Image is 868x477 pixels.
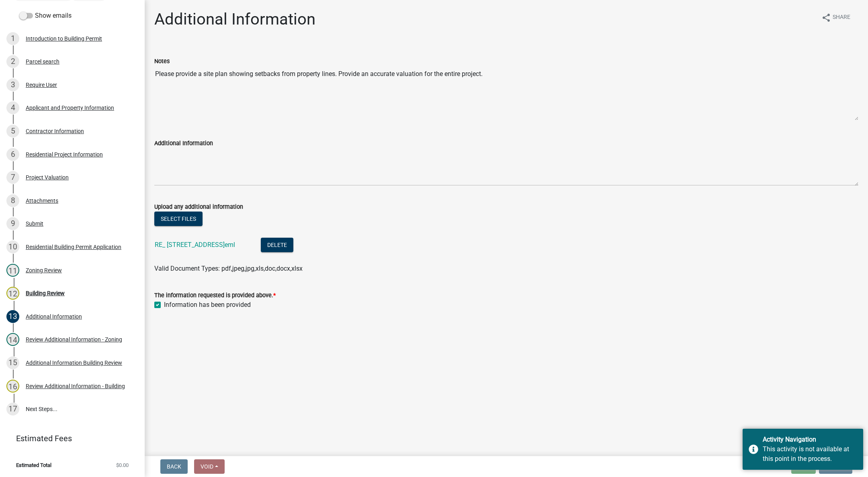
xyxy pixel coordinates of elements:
[6,148,19,161] div: 6
[201,463,213,470] span: Void
[833,13,850,23] span: Share
[26,314,82,319] div: Additional Information
[6,194,19,207] div: 8
[155,241,235,249] a: RE_ [STREET_ADDRESS]eml
[154,10,315,29] h1: Additional Information
[26,36,102,41] div: Introduction to Building Permit
[154,66,858,121] textarea: Please provide a site plan showing setbacks from property lines. Provide an accurate valuation fo...
[26,360,122,366] div: Additional Information Building Review
[6,241,19,253] div: 10
[26,198,58,204] div: Attachments
[6,217,19,230] div: 9
[6,380,19,393] div: 16
[154,59,170,64] label: Notes
[26,152,103,157] div: Residential Project Information
[6,264,19,277] div: 11
[26,221,43,226] div: Submit
[154,141,213,146] label: Additional Information
[6,287,19,300] div: 12
[261,242,293,249] wm-modal-confirm: Delete Document
[26,128,84,134] div: Contractor Information
[26,244,121,250] div: Residential Building Permit Application
[154,212,203,226] button: Select files
[26,267,62,273] div: Zoning Review
[26,290,65,296] div: Building Review
[6,403,19,415] div: 17
[6,430,132,446] a: Estimated Fees
[6,356,19,369] div: 15
[261,238,293,252] button: Delete
[26,105,114,111] div: Applicant and Property Information
[26,337,122,342] div: Review Additional Information - Zoning
[6,171,19,184] div: 7
[763,444,857,464] div: This activity is not available at this point in the process.
[26,175,69,180] div: Project Valuation
[763,435,857,444] div: Activity Navigation
[26,59,59,64] div: Parcel search
[6,78,19,91] div: 3
[160,459,188,474] button: Back
[6,55,19,68] div: 2
[154,293,276,298] label: The information requested is provided above.
[194,459,225,474] button: Void
[19,11,72,21] label: Show emails
[6,101,19,114] div: 4
[16,463,51,468] span: Estimated Total
[116,463,129,468] span: $0.00
[164,300,251,310] label: Information has been provided
[154,265,303,272] span: Valid Document Types: pdf,jpeg,jpg,xls,doc,docx,xlsx
[821,13,831,23] i: share
[6,333,19,346] div: 14
[815,10,857,25] button: shareShare
[154,204,243,210] label: Upload any additional information
[6,125,19,138] div: 5
[6,310,19,323] div: 13
[6,32,19,45] div: 1
[26,82,57,88] div: Require User
[26,383,125,389] div: Review Additional Information - Building
[167,463,181,470] span: Back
